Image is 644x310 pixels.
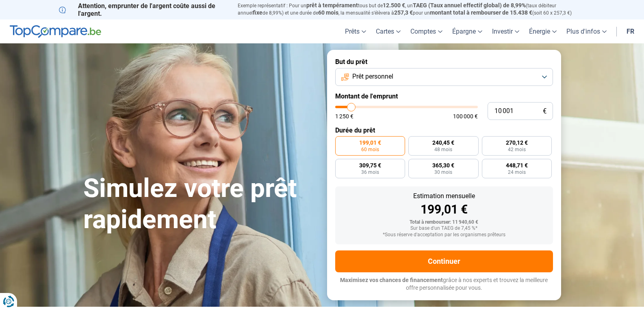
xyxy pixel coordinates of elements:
[238,2,585,17] p: Exemple représentatif : Pour un tous but de , un (taux débiteur annuel de 8,99%) et une durée de ...
[506,140,528,145] span: 270,12 €
[432,162,454,168] span: 365,30 €
[253,9,262,16] span: fixe
[432,140,454,145] span: 240,45 €
[383,2,405,9] span: 12.500 €
[59,2,228,17] p: Attention, emprunter de l'argent coûte aussi de l'argent.
[622,19,639,43] a: fr
[83,173,317,235] h1: Simulez votre prêt rapidement
[434,147,452,152] span: 48 mois
[335,58,553,66] label: But du prêt
[306,2,358,9] span: prêt à tempérament
[543,108,546,115] span: €
[434,170,452,175] span: 30 mois
[562,19,611,43] a: Plus d'infos
[335,126,553,134] label: Durée du prêt
[359,140,381,145] span: 199,01 €
[430,9,532,16] span: montant total à rembourser de 15.438 €
[371,19,405,43] a: Cartes
[342,232,546,238] div: *Sous réserve d'acceptation par les organismes prêteurs
[361,147,379,152] span: 60 mois
[335,276,553,292] p: grâce à nos experts et trouvez la meilleure offre personnalisée pour vous.
[335,250,553,272] button: Continuer
[342,193,546,199] div: Estimation mensuelle
[335,113,353,119] span: 1 250 €
[508,147,526,152] span: 42 mois
[506,162,528,168] span: 448,71 €
[318,9,338,16] span: 60 mois
[508,170,526,175] span: 24 mois
[447,19,487,43] a: Épargne
[413,2,526,9] span: TAEG (Taux annuel effectif global) de 8,99%
[524,19,562,43] a: Énergie
[342,203,546,216] div: 199,01 €
[340,277,443,283] span: Maximisez vos chances de financement
[335,68,553,86] button: Prêt personnel
[405,19,447,43] a: Comptes
[10,25,101,38] img: TopCompare
[487,19,524,43] a: Investir
[342,226,546,231] div: Sur base d'un TAEG de 7,45 %*
[335,92,553,100] label: Montant de l'emprunt
[394,9,413,16] span: 257,3 €
[453,113,478,119] span: 100 000 €
[352,72,393,81] span: Prêt personnel
[342,220,546,225] div: Total à rembourser: 11 940,60 €
[361,170,379,175] span: 36 mois
[359,162,381,168] span: 309,75 €
[340,19,371,43] a: Prêts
